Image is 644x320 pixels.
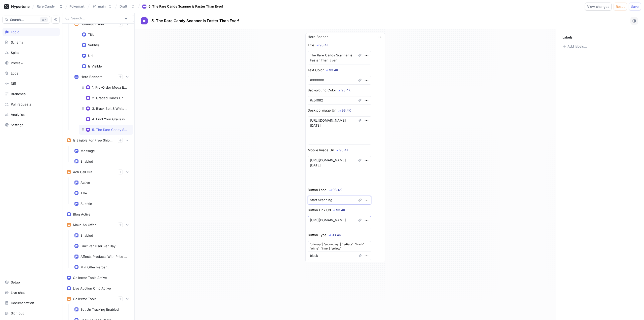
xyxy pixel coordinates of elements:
div: Live Auction Chip Active [73,286,111,290]
div: Documentation [11,301,34,305]
div: Is Visible [88,64,102,68]
div: Pull requests [11,102,31,106]
div: Button Label [308,188,327,192]
div: 93.4K [336,208,345,212]
div: Sign out [11,311,24,315]
div: Affects Products With Price Over [80,255,128,259]
div: 93.4K [339,149,349,152]
span: Reset [616,5,625,8]
div: 2. Graded Cards Under $100 [92,96,128,100]
span: Search... [10,18,24,21]
button: Add labels... [561,43,588,50]
div: Text Color [308,68,324,72]
button: Save [629,3,641,11]
button: main [90,2,114,11]
div: Enabled [80,159,93,163]
button: Search...K [3,16,50,24]
div: Message [80,149,95,153]
div: Collector Tools Active [73,276,107,280]
div: Logic [11,30,19,34]
div: Title [80,191,87,195]
div: 93.4K [319,44,329,47]
div: 5. The Rare Candy Scanner is Faster Than Ever! [148,4,223,9]
div: 3. Black Bolt & White Flare Have Arrived! [92,106,128,111]
div: Diff [11,82,16,86]
button: Reset [614,3,627,11]
div: 93.4K [342,109,351,112]
div: Schema [11,40,23,44]
div: Subtitle [80,202,92,206]
div: Url [88,54,93,58]
div: 5. The Rare Candy Scanner is Faster Than Ever! [92,128,128,132]
div: Title [88,32,95,37]
button: Rare Candy [35,2,65,11]
textarea: #000000 [308,76,371,85]
div: Desktop Image Url [308,109,336,112]
div: Button Type [308,233,327,237]
div: 93.4K [341,89,351,92]
div: Limit Per User Per Day [80,244,115,248]
div: Min Offer Percent [80,265,108,269]
div: Setup [11,280,20,284]
p: 5. The Rare Candy Scanner is Faster Than Ever! [151,18,239,24]
div: Background Color [308,89,336,92]
div: Logs [11,71,18,75]
div: Draft [119,4,127,9]
textarea: Start Scanning [308,196,371,204]
span: Pokemart [69,5,85,8]
span: Save [631,5,639,8]
div: Subtitle [88,43,100,47]
div: Is Eligible For Free Shipping [73,138,114,142]
div: Splits [11,51,19,55]
div: main [98,4,106,9]
div: 93.4K [333,188,342,192]
button: Draft [117,2,137,11]
div: Featured Event [80,22,104,26]
textarea: The Rare Candy Scanner is Faster Than Ever! [308,51,371,64]
textarea: [URL][DOMAIN_NAME] [308,216,371,229]
button: View changes [585,3,612,11]
div: Mobile Image Url [308,149,334,152]
div: Settings [11,123,23,127]
textarea: [URL][DOMAIN_NAME][DATE] [308,156,371,184]
div: K [40,17,48,22]
div: 93.4K [329,68,338,72]
textarea: black [308,252,371,260]
div: Preview [11,61,23,65]
span: View changes [587,5,609,8]
div: Make An Offer [73,223,96,227]
div: Ach Call Out [73,170,92,174]
div: 'primary' | 'secondary' | 'tertiary' | 'black' | 'white' | 'lime' | 'yellow' [308,241,371,252]
div: Enabled [80,233,93,237]
div: Analytics [11,113,25,117]
div: Hero Banner [308,34,328,40]
div: Blog Active [73,212,91,216]
div: 93.4K [332,233,341,237]
div: Title [308,44,314,47]
div: Set Un Tracking Enabled [80,307,119,311]
div: Rare Candy [37,4,55,9]
div: Hero Banners [80,75,102,79]
p: Labels [562,35,573,39]
div: 1. Pre-Order Mega Evolution [92,85,128,89]
a: Documentation [3,299,60,307]
textarea: [URL][DOMAIN_NAME][DATE] [308,116,371,145]
input: Search... [71,16,122,21]
div: Collector Tools [73,297,96,301]
div: 4. Find Your Grails in Our Weekly Auctions! [92,117,128,121]
div: Active [80,181,90,185]
div: Button Link Url [308,208,331,212]
div: Live chat [11,291,25,295]
textarea: #cbf062 [308,96,371,105]
div: Branches [11,92,26,96]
